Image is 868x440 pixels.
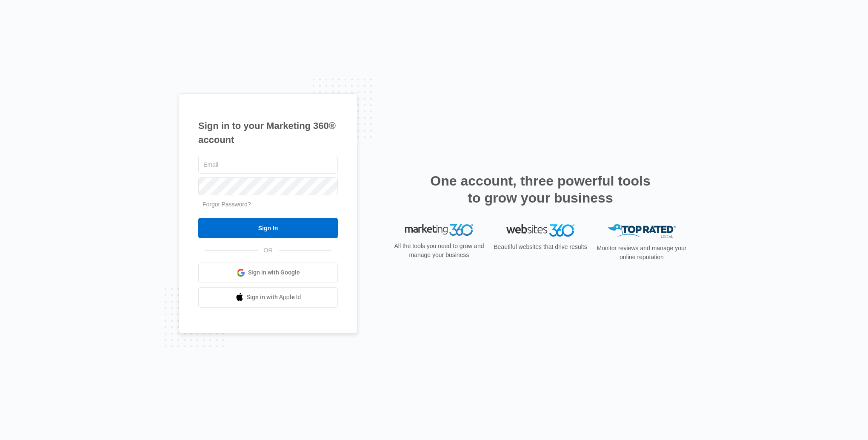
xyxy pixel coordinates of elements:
[198,263,338,283] a: Sign in with Google
[391,242,487,260] p: All the tools you need to grow and manage your business
[198,287,338,308] a: Sign in with Apple Id
[608,224,676,238] img: Top Rated Local
[506,224,574,237] img: Websites 360
[405,224,473,236] img: Marketing 360
[198,156,338,174] input: Email
[203,201,251,208] a: Forgot Password?
[198,218,338,238] input: Sign In
[493,243,588,251] p: Beautiful websites that drive results
[198,119,338,147] h1: Sign in to your Marketing 360® account
[258,246,279,255] span: OR
[248,268,300,277] span: Sign in with Google
[247,293,301,302] span: Sign in with Apple Id
[594,244,689,262] p: Monitor reviews and manage your online reputation
[428,172,653,206] h2: One account, three powerful tools to grow your business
